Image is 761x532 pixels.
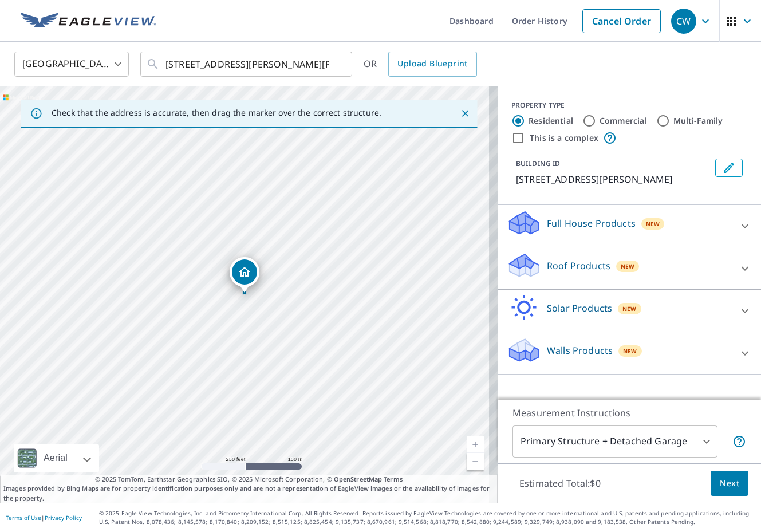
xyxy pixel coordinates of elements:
input: Search by address or latitude-longitude [165,48,329,80]
a: Terms of Use [6,514,41,522]
button: Next [711,471,748,496]
div: Roof ProductsNew [507,252,752,285]
div: Primary Structure + Detached Garage [512,425,717,458]
span: Upload Blueprint [397,57,467,71]
label: Commercial [600,115,647,127]
p: BUILDING ID [516,159,560,168]
a: Terms [384,475,403,483]
p: Measurement Instructions [512,406,746,420]
span: © 2025 TomTom, Earthstar Geographics SIO, © 2025 Microsoft Corporation, © [95,475,403,484]
label: Multi-Family [673,115,723,127]
div: Dropped pin, building 1, Residential property, 17 Brannen Dr Savannah, GA 31410 [230,257,259,293]
p: Roof Products [547,259,610,273]
span: New [623,346,637,356]
span: Next [720,476,739,491]
a: Cancel Order [582,9,661,33]
img: EV Logo [21,13,156,30]
a: Privacy Policy [45,514,82,522]
div: Walls ProductsNew [507,337,752,369]
a: Current Level 17, Zoom Out [467,453,484,470]
a: OpenStreetMap [334,475,382,483]
div: OR [364,52,477,77]
div: [GEOGRAPHIC_DATA] [14,48,129,80]
button: Close [458,106,472,121]
span: New [646,219,660,228]
p: | [6,514,82,521]
p: Walls Products [547,344,613,357]
span: Your report will include the primary structure and a detached garage if one exists. [732,435,746,448]
span: New [622,304,637,313]
div: Aerial [14,444,99,472]
label: This is a complex [530,132,598,144]
div: Full House ProductsNew [507,210,752,242]
div: CW [671,9,696,34]
span: New [621,262,635,271]
div: PROPERTY TYPE [511,100,747,111]
p: © 2025 Eagle View Technologies, Inc. and Pictometry International Corp. All Rights Reserved. Repo... [99,509,755,526]
label: Residential [529,115,573,127]
p: Estimated Total: $0 [510,471,610,496]
div: Solar ProductsNew [507,294,752,327]
div: Aerial [40,444,71,472]
p: Solar Products [547,301,612,315]
button: Edit building 1 [715,159,743,177]
p: Full House Products [547,216,636,230]
a: Current Level 17, Zoom In [467,436,484,453]
p: [STREET_ADDRESS][PERSON_NAME] [516,172,711,186]
a: Upload Blueprint [388,52,476,77]
p: Check that the address is accurate, then drag the marker over the correct structure. [52,108,381,118]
